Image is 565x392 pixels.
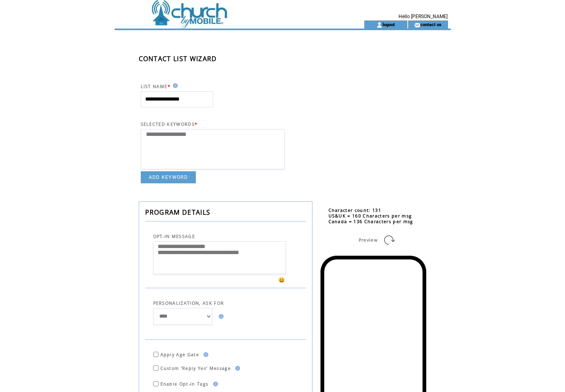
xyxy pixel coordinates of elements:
img: help.gif [233,366,240,371]
span: US&UK = 160 Characters per msg [329,213,412,219]
span: OPT-IN MESSAGE [153,234,195,239]
span: Canada = 136 Characters per msg [329,219,413,224]
span: Enable Opt-in Tags [160,381,209,387]
span: LIST NAME [141,84,168,89]
img: help.gif [211,382,218,386]
img: help.gif [201,352,208,357]
span: CONTACT LIST WIZARD [139,54,217,63]
span: SELECTED KEYWORDS [141,121,195,127]
span: Character count: 131 [329,207,382,213]
span: Custom 'Reply Yes' Message [160,365,231,371]
span: Hello [PERSON_NAME] [399,14,448,19]
span: 😀 [278,276,286,283]
a: contact us [420,22,442,27]
img: help.gif [171,83,178,88]
span: PROGRAM DETAILS [145,208,211,217]
span: Preview [359,237,378,243]
a: ADD KEYWORD [141,171,196,183]
span: Apply Age Gate [160,352,199,357]
a: logout [382,22,395,27]
span: PERSONALIZATION, ASK FOR [153,300,224,306]
img: help.gif [216,314,224,319]
img: account_icon.gif [376,22,382,28]
img: contact_us_icon.gif [414,22,420,28]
